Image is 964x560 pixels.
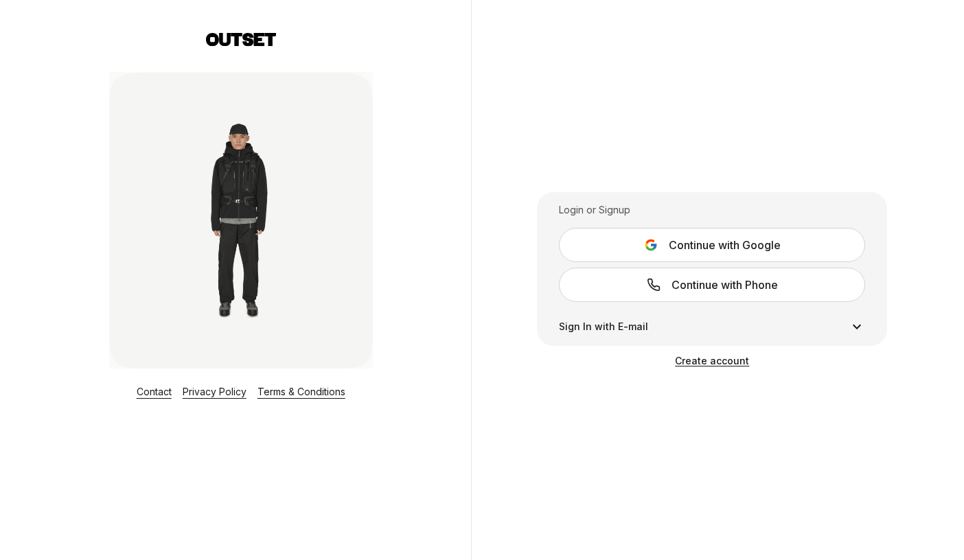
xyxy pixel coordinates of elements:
[669,237,781,253] span: Continue with Google
[257,386,345,397] a: Terms & Conditions
[559,320,648,334] span: Sign In with E-mail
[559,318,865,335] button: Sign In with E-mail
[559,228,865,262] button: Continue with Google
[109,72,373,369] img: Login Layout Image
[559,203,865,217] div: Login or Signup
[672,277,778,293] span: Continue with Phone
[559,268,865,302] a: Continue with Phone
[137,386,172,397] a: Contact
[183,386,246,397] a: Privacy Policy
[675,355,749,366] a: Create account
